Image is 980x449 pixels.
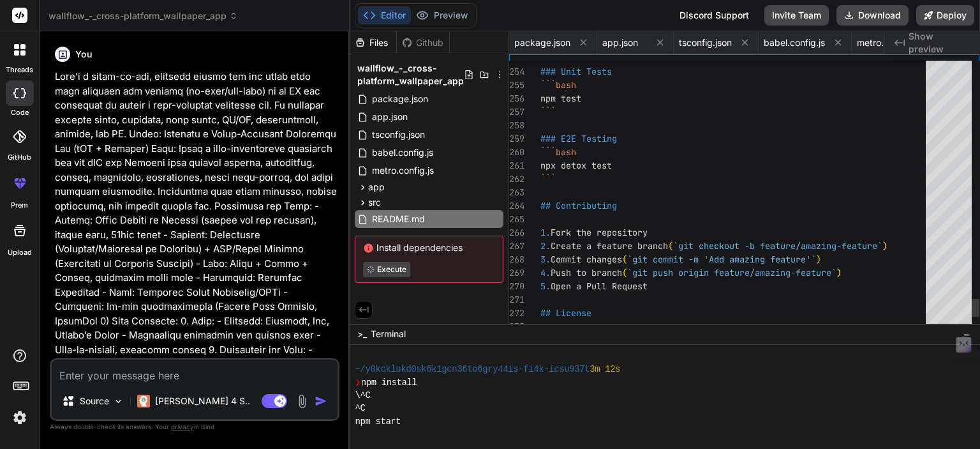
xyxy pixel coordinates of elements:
span: `git commit -m 'Add amazing feature'` [627,254,816,265]
div: 265 [509,213,524,226]
span: tsconfig.json [679,36,732,49]
div: 260 [509,146,524,159]
span: ( [622,267,627,278]
button: Preview [411,6,473,24]
img: attachment [295,394,309,409]
label: prem [11,200,28,211]
span: src [368,196,381,209]
div: 263 [509,186,524,199]
span: ## License [540,307,591,319]
span: app.json [602,36,638,49]
label: GitHub [8,152,31,163]
span: package.json [514,36,570,49]
div: 271 [509,293,524,307]
p: [PERSON_NAME] 4 S.. [155,395,250,407]
span: ) [836,267,842,278]
button: Deploy [916,5,974,26]
div: 254 [509,65,524,79]
div: 258 [509,119,524,132]
span: metro.config.js [371,163,435,178]
span: ``` [540,173,556,185]
span: Fork the repository [551,227,648,238]
span: package.json [371,91,429,107]
button: Execute [363,262,410,277]
span: babel.config.js [371,145,434,160]
div: 267 [509,240,524,253]
span: metro.config.js [857,36,919,49]
span: ```bash [540,79,576,91]
span: Show preview [909,30,970,56]
span: README.md [371,211,426,227]
span: npm start [355,415,401,428]
div: 262 [509,172,524,186]
div: 261 [509,159,524,172]
span: 2. [540,240,551,252]
span: 4. [540,267,551,278]
div: 259 [509,132,524,146]
div: 269 [509,266,524,280]
span: ``` [540,106,556,118]
div: 257 [509,105,524,119]
span: npx detox test [540,160,612,171]
span: npm test [540,93,581,104]
span: Terminal [371,328,406,340]
span: app [368,181,385,194]
span: 3m 12s [590,363,620,376]
span: ^C [355,402,365,415]
span: ### E2E Testing [540,133,617,144]
p: Source [80,395,109,407]
label: threads [6,65,33,75]
span: wallflow_-_cross-platform_wallpaper_app [48,10,238,22]
span: \^C [355,389,370,402]
span: tsconfig.json [371,127,426,142]
img: Pick Models [113,396,124,407]
div: 270 [509,280,524,293]
label: Upload [8,247,32,258]
span: 3. [540,254,551,265]
img: icon [315,395,327,407]
div: 268 [509,253,524,266]
span: ## Contributing [540,200,617,211]
span: app.json [371,109,409,125]
span: − [963,328,970,340]
div: Discord Support [672,5,757,26]
span: ❯ [355,376,360,389]
div: 273 [509,320,524,333]
span: ( [622,254,627,265]
span: ) [816,254,821,265]
img: settings [9,407,31,429]
div: Files [350,36,396,49]
span: Open a Pull Request [551,280,648,292]
div: 256 [509,92,524,105]
button: Editor [358,6,411,24]
h6: You [75,48,93,61]
span: 5. [540,280,551,292]
span: `git push origin feature/amazing-feature` [627,267,836,278]
div: 255 [509,79,524,92]
div: 266 [509,226,524,240]
span: `git checkout -b feature/amazing-feature` [673,240,882,252]
span: ~/y0kcklukd0sk6k1gcn36to6gry44is-fi4k-icsu937t [355,363,590,376]
span: ```bash [540,146,576,158]
span: wallflow_-_cross-platform_wallpaper_app [357,62,464,88]
img: Claude 4 Sonnet [137,395,150,407]
span: ) [882,240,887,252]
span: Push to branch [551,267,622,278]
span: 1. [540,227,551,238]
button: Download [836,5,909,26]
p: Always double-check its answers. Your in Bind [50,421,339,433]
span: ( [668,240,673,252]
span: Install dependencies [363,241,495,254]
div: Github [397,36,449,49]
button: Invite Team [764,5,829,26]
div: 272 [509,307,524,320]
span: npm install [361,376,417,389]
span: privacy [171,423,194,430]
span: ### Unit Tests [540,66,612,77]
span: Create a feature branch [551,240,668,252]
div: 264 [509,199,524,213]
span: Commit changes [551,254,622,265]
label: code [11,107,29,118]
span: >_ [357,328,367,340]
span: babel.config.js [764,36,825,49]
